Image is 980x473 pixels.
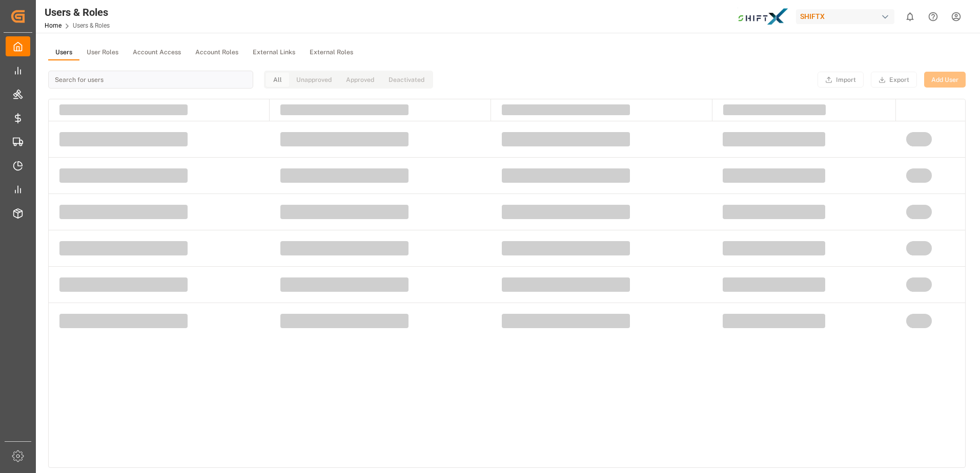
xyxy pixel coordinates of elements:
div: Users & Roles [45,5,110,20]
button: External Roles [302,45,360,60]
a: Home [45,22,62,29]
button: Help Center [922,5,945,28]
button: Account Roles [188,45,246,60]
button: SHIFTX [796,7,899,26]
button: Users [48,45,79,60]
img: Bildschirmfoto%202024-11-13%20um%2009.31.44.png_1731487080.png [738,8,789,26]
input: Search for users [48,71,253,89]
button: User Roles [79,45,126,60]
button: Account Access [126,45,188,60]
div: SHIFTX [796,9,894,24]
button: show 0 new notifications [899,5,922,28]
button: External Links [246,45,302,60]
